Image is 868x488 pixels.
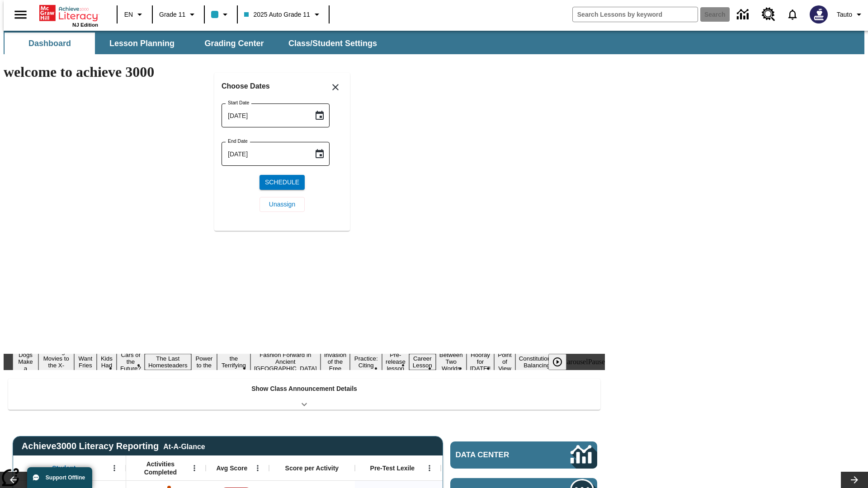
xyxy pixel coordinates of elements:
button: Dashboard [5,33,95,54]
div: At-A-Glance [163,441,205,451]
span: Pre-Test Lexile [370,464,415,472]
img: Avatar [810,5,828,23]
button: Play [548,354,566,370]
button: Slide 14 Between Two Worlds [436,350,467,373]
button: Schedule [259,175,305,190]
button: Slide 15 Hooray for Constitution Day! [467,350,495,373]
button: Slide 7 Solar Power to the People [191,347,217,377]
label: End Date [228,138,248,145]
span: Score per Activity [285,464,339,472]
span: Unassign [269,200,295,209]
button: Close [325,76,346,98]
h6: Choose Dates [222,80,343,93]
body: Maximum 600 characters Press Escape to exit toolbar Press Alt + F10 to reach toolbar [4,7,132,15]
input: MMMM-DD-YYYY [222,103,307,127]
span: EN [124,10,133,19]
button: Unassign [259,197,305,212]
button: Slide 17 The Constitution's Balancing Act [515,347,559,377]
input: search field [573,7,698,22]
button: Slide 1 Diving Dogs Make a Splash [13,343,38,380]
span: Grade 11 [159,10,185,19]
span: Activities Completed [131,460,190,476]
button: Grade: Grade 11, Select a grade [156,6,201,23]
p: Show Class Announcement Details [251,384,357,394]
button: Slide 6 The Last Homesteaders [145,354,191,370]
button: Open Menu [108,461,121,475]
button: Open Menu [188,461,201,475]
button: Slide 3 Do You Want Fries With That? [74,340,97,384]
span: Support Offline [46,474,85,481]
span: Tauto [837,10,852,19]
button: Open Menu [423,461,436,475]
button: Slide 13 Career Lesson [409,354,436,370]
div: SubNavbar [4,33,385,54]
button: Choose date, selected date is Aug 18, 2025 [311,145,329,163]
button: Select a new avatar [804,3,833,26]
button: Class/Student Settings [281,33,384,54]
button: Open Menu [251,461,264,475]
button: Slide 5 Cars of the Future? [117,350,145,373]
input: MMMM-DD-YYYY [222,142,307,166]
button: Open side menu [7,1,34,28]
button: Slide 2 Taking Movies to the X-Dimension [38,347,74,377]
span: Avg Score [216,464,247,472]
div: Show Class Announcement Details [8,379,600,410]
button: Slide 10 The Invasion of the Free CD [321,343,350,380]
button: Slide 12 Pre-release lesson [382,350,409,373]
button: Grading Center [189,33,279,54]
h1: welcome to achieve 3000 [4,64,605,80]
div: SubNavbar [4,31,864,54]
span: 2025 Auto Grade 11 [244,10,310,19]
button: Slide 16 Point of View [494,350,515,373]
span: Achieve3000 Literacy Reporting [22,441,205,451]
div: Home [39,3,98,28]
button: Slide 9 Fashion Forward in Ancient Rome [250,350,321,373]
button: Lesson Planning [97,33,187,54]
button: Slide 4 Dirty Jobs Kids Had To Do [97,340,117,384]
span: Schedule [265,178,299,187]
span: Data Center [456,450,540,460]
span: Student [52,464,75,472]
button: Profile/Settings [833,6,868,23]
label: Start Date [228,99,249,106]
button: Lesson carousel, Next [841,472,868,488]
a: Resource Center, Will open in new tab [756,2,781,27]
a: Data Center [731,2,756,27]
button: Support Offline [27,467,92,488]
a: Data Center [450,441,597,469]
button: Language: EN, Select a language [120,6,149,23]
button: Slide 8 Attack of the Terrifying Tomatoes [217,347,250,377]
a: Notifications [781,3,804,26]
button: Class: 2025 Auto Grade 11, Select your class [241,6,325,23]
div: Play [548,354,576,370]
span: NJ Edition [72,22,98,28]
a: Home [39,4,98,22]
button: Class color is light blue. Change class color [208,6,234,23]
div: Choose date [222,80,343,219]
button: Choose date, selected date is Aug 18, 2025 [311,107,329,125]
button: Slide 11 Mixed Practice: Citing Evidence [350,347,382,377]
div: heroCarouselPause [549,358,605,366]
